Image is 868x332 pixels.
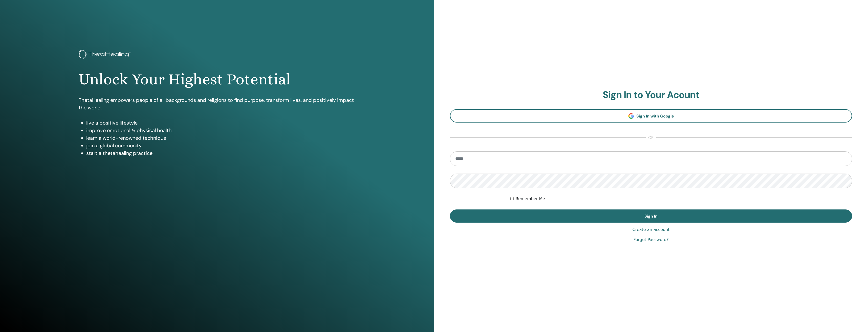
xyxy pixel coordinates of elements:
label: Remember Me [516,196,545,202]
span: or [646,135,656,141]
li: learn a world-renowned technique [86,134,355,142]
a: Forgot Password? [633,237,668,243]
span: Sign In with Google [636,113,674,119]
a: Create an account [632,227,669,233]
a: Sign In with Google [450,109,852,123]
div: Keep me authenticated indefinitely or until I manually logout [510,196,852,202]
p: ThetaHealing empowers people of all backgrounds and religions to find purpose, transform lives, a... [79,96,355,111]
li: live a positive lifestyle [86,119,355,127]
span: Sign In [644,214,658,219]
h1: Unlock Your Highest Potential [79,70,355,89]
li: join a global community [86,142,355,149]
li: improve emotional & physical health [86,127,355,134]
h2: Sign In to Your Acount [450,89,852,101]
button: Sign In [450,209,852,223]
li: start a thetahealing practice [86,149,355,157]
